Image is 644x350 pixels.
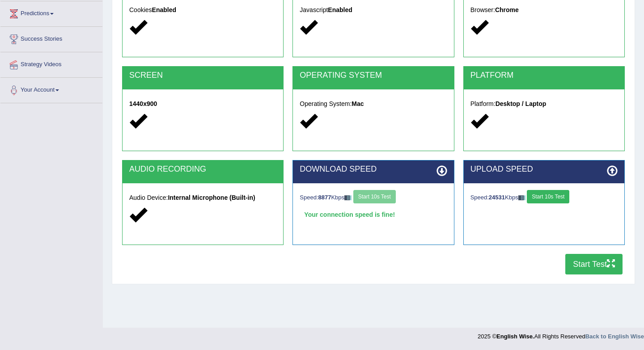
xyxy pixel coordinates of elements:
[352,100,364,107] strong: Mac
[585,333,644,340] a: Back to English Wise
[300,165,447,174] h2: DOWNLOAD SPEED
[0,78,102,100] a: Your Account
[318,194,331,201] strong: 8877
[496,333,534,340] strong: English Wise.
[168,194,255,201] strong: Internal Microphone (Built-in)
[496,100,547,107] strong: Desktop / Laptop
[300,208,447,221] div: Your connection speed is fine!
[478,328,644,341] div: 2025 © All Rights Reserved
[527,190,569,203] button: Start 10s Test
[489,194,505,201] strong: 24531
[0,1,102,24] a: Predictions
[565,254,623,274] button: Start Test
[129,71,276,80] h2: SCREEN
[518,195,525,200] img: ajax-loader-fb-connection.gif
[0,52,102,75] a: Strategy Videos
[129,100,157,107] strong: 1440x900
[129,7,276,13] h5: Cookies
[300,190,447,206] div: Speed: Kbps
[0,27,102,49] a: Success Stories
[470,190,618,206] div: Speed: Kbps
[129,165,276,174] h2: AUDIO RECORDING
[328,6,352,13] strong: Enabled
[470,101,618,107] h5: Platform:
[129,194,276,201] h5: Audio Device:
[470,71,618,80] h2: PLATFORM
[152,6,176,13] strong: Enabled
[344,195,352,200] img: ajax-loader-fb-connection.gif
[300,7,447,13] h5: Javascript
[470,7,618,13] h5: Browser:
[300,101,447,107] h5: Operating System:
[495,6,519,13] strong: Chrome
[470,165,618,174] h2: UPLOAD SPEED
[300,71,447,80] h2: OPERATING SYSTEM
